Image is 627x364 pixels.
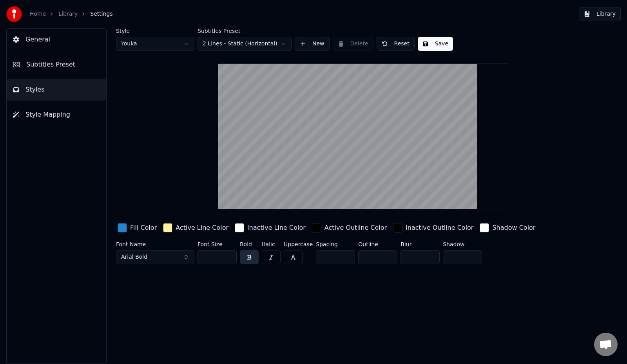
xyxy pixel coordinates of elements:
div: Shadow Color [492,223,535,232]
a: Library [58,10,78,18]
button: Inactive Outline Color [391,222,475,234]
label: Bold [240,241,259,247]
button: Active Outline Color [310,222,388,234]
label: Font Size [198,241,237,247]
div: Inactive Outline Color [406,223,473,232]
label: Font Name [116,241,194,247]
nav: breadcrumb [30,10,113,18]
button: Fill Color [116,222,158,234]
button: Shadow Color [478,222,537,234]
label: Outline [358,241,397,247]
button: Reset [377,37,415,51]
button: Style Mapping [7,104,106,126]
span: General [25,35,50,44]
span: Styles [25,85,45,94]
button: Save [418,37,453,51]
span: Subtitles Preset [26,60,75,69]
a: Home [30,10,46,18]
span: Settings [90,10,112,18]
div: Fill Color [130,223,157,232]
div: Active Outline Color [324,223,387,232]
button: Active Line Color [161,222,230,234]
label: Italic [262,241,281,247]
span: Arial Bold [121,253,147,261]
label: Subtitles Preset [198,28,292,34]
label: Style [116,28,194,34]
label: Shadow [443,241,482,247]
button: Library [579,7,621,21]
button: General [7,29,106,50]
button: Inactive Line Color [233,222,307,234]
img: youka [6,6,22,22]
span: Style Mapping [25,110,70,119]
button: Subtitles Preset [7,54,106,76]
div: Open chat [594,333,618,356]
div: Inactive Line Color [247,223,306,232]
button: New [295,37,330,51]
label: Spacing [316,241,355,247]
label: Blur [400,241,440,247]
div: Active Line Color [176,223,228,232]
label: Uppercase [284,241,313,247]
button: Styles [7,79,106,101]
